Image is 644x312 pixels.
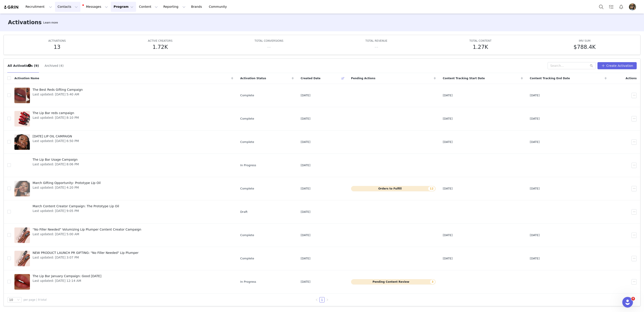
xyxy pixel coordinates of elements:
[351,76,375,80] span: Pending Actions
[14,250,233,267] a: NEW PRODUCT LAUNCH PR GIFTING: "No Filler Needed" Lip PlumperLast updated: [DATE] 3:07 PM
[629,3,636,10] img: 135b475a-01e6-49b6-b43e-d7f81d95f80a.png
[33,185,101,190] span: Last updated: [DATE] 4:20 PM
[530,93,540,98] span: [DATE]
[315,298,318,301] i: icon: left
[48,39,66,42] span: ACTIVATIONS
[44,62,64,69] button: Archived (4)
[111,2,136,12] button: Program
[301,186,310,191] span: [DATE]
[320,297,324,302] a: 1
[351,186,436,191] button: Orders to Fulfill12
[33,255,139,260] span: Last updated: [DATE] 3:07 PM
[443,76,485,80] span: Content Tracking Start Date
[33,139,79,143] span: Last updated: [DATE] 6:50 PM
[7,62,39,69] button: All Activations (9)
[33,232,141,237] span: Last updated: [DATE] 5:00 AM
[616,2,626,12] button: Notifications
[33,209,119,213] span: Last updated: [DATE] 9:05 PM
[443,93,453,98] span: [DATE]
[375,43,378,51] h5: --
[622,297,633,308] iframe: Intercom live chat
[365,39,387,42] span: TOTAL REVENUE
[579,39,591,42] span: IMV SUM
[152,43,168,51] h5: 1.72K
[301,140,310,144] span: [DATE]
[240,280,256,284] span: In Progress
[530,117,540,121] span: [DATE]
[240,186,254,191] span: Complete
[314,297,319,302] li: Previous Page
[530,140,540,144] span: [DATE]
[27,63,31,67] div: Tooltip anchor
[610,74,640,83] div: Actions
[530,76,570,80] span: Content Tracking End Date
[14,180,233,197] a: March Gifting Opportunity- Prototype Lip OilLast updated: [DATE] 4:20 PM
[9,297,13,302] div: 10
[14,273,233,291] a: The Lip Bar January Campaign: Good [DATE]Last updated: [DATE] 12:14 AM
[33,111,79,115] span: The Lip Bar reds campaign
[631,297,635,300] span: 9
[590,64,593,67] i: icon: search
[33,162,79,167] span: Last updated: [DATE] 8:06 PM
[597,62,637,69] button: Create Activation
[443,233,453,237] span: [DATE]
[530,186,540,191] span: [DATE]
[301,76,321,80] span: Created Date
[33,157,79,162] span: The Lip Bar Usage Campaign
[33,251,139,255] span: NEW PRODUCT LAUNCH PR GIFTING: "No Filler Needed" Lip Plumper
[33,227,141,232] span: “No Filler Needed” Volumizing Lip Plumper Content Creator Campaign
[188,2,206,12] a: Brands
[626,3,640,10] button: Profile
[473,43,488,51] h5: 1.27K
[33,278,101,283] span: Last updated: [DATE] 12:14 AM
[443,186,453,191] span: [DATE]
[443,256,453,261] span: [DATE]
[33,134,79,139] span: [DATE] LIP OIL CAMPAIGN
[23,2,55,12] button: Recruitment
[14,76,39,80] span: Activation Name
[240,93,254,98] span: Complete
[14,203,233,221] a: March Content Creator Campaign: The Prototype Lip OilLast updated: [DATE] 9:05 PM
[301,256,310,261] span: [DATE]
[4,5,19,9] img: grin logo
[33,115,79,120] span: Last updated: [DATE] 8:10 PM
[574,43,596,51] h5: $788.4K
[23,298,47,302] span: per page | 9 total
[596,2,606,12] button: Search
[301,210,310,214] span: [DATE]
[240,117,254,121] span: Complete
[326,298,329,301] i: icon: right
[33,181,101,185] span: March Gifting Opportunity- Prototype Lip Oil
[55,2,80,12] button: Contacts
[14,133,233,151] a: [DATE] LIP OIL CAMPAIGNLast updated: [DATE] 6:50 PM
[443,117,453,121] span: [DATE]
[267,43,271,51] h5: --
[325,297,330,302] li: Next Page
[351,279,436,284] button: Pending Content Review3
[301,233,310,237] span: [DATE]
[301,93,310,98] span: [DATE]
[240,210,248,214] span: Draft
[33,274,101,278] span: The Lip Bar January Campaign: Good [DATE]
[148,39,172,42] span: ACTIVE CREATORS
[161,2,188,12] button: Reporting
[240,140,254,144] span: Complete
[530,233,540,237] span: [DATE]
[530,256,540,261] span: [DATE]
[14,110,233,128] a: The Lip Bar reds campaignLast updated: [DATE] 8:10 PM
[14,87,233,104] a: The Best Reds Gifting CampaignLast updated: [DATE] 5:40 AM
[240,163,256,168] span: In Progress
[319,297,325,302] li: 1
[206,2,232,12] a: Community
[240,76,266,80] span: Activation Status
[17,298,20,302] i: icon: down
[14,226,233,244] a: “No Filler Needed” Volumizing Lip Plumper Content Creator CampaignLast updated: [DATE] 5:00 AM
[301,280,310,284] span: [DATE]
[240,233,254,237] span: Complete
[33,204,119,209] span: March Content Creator Campaign: The Prototype Lip Oil
[8,18,42,26] h3: Activations
[443,140,453,144] span: [DATE]
[54,43,60,51] h5: 13
[548,62,596,69] input: Search...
